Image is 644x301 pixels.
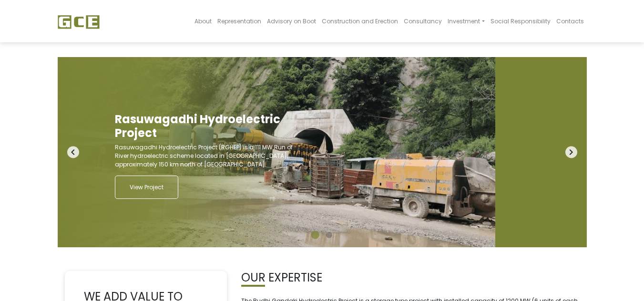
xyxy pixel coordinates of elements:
[264,3,319,39] a: Advisory on Boot
[404,17,442,25] span: Consultancy
[194,17,212,25] span: About
[215,3,264,39] a: Representation
[553,3,587,39] a: Contacts
[448,17,480,25] span: Investment
[58,15,100,29] img: GCE Group
[401,3,445,39] a: Consultancy
[241,271,580,285] h2: OUR EXPERTISE
[445,3,487,39] a: Investment
[488,3,553,39] a: Social Responsibility
[319,3,401,39] a: Construction and Erection
[310,231,320,240] button: 1 of 2
[565,146,577,158] i: navigate_next
[556,17,584,25] span: Contacts
[67,146,79,158] i: navigate_before
[491,17,551,25] span: Social Responsibility
[325,231,334,240] button: 2 of 2
[115,143,296,169] p: Rasuwagadhi Hydroelectric Project (RGHEP) is a 111 MW Run of River hydroelectric scheme located i...
[115,113,296,140] h2: Rasuwagadhi Hydroelectric Project
[322,17,398,25] span: Construction and Erection
[115,175,178,199] a: View Project
[192,3,215,39] a: About
[267,17,316,25] span: Advisory on Boot
[217,17,261,25] span: Representation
